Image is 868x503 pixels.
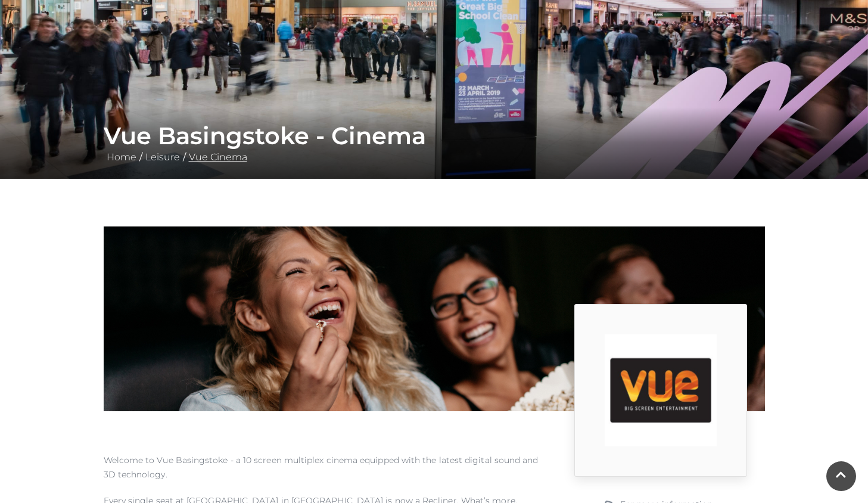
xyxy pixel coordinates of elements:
[104,122,765,150] h1: Vue Basingstoke - Cinema
[186,151,250,163] a: Vue Cinema
[104,151,139,163] a: Home
[142,151,183,163] a: Leisure
[104,453,539,482] p: Welcome to Vue Basingstoke - a 10 screen multiplex cinema equipped with the latest digital sound ...
[95,122,774,164] div: / /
